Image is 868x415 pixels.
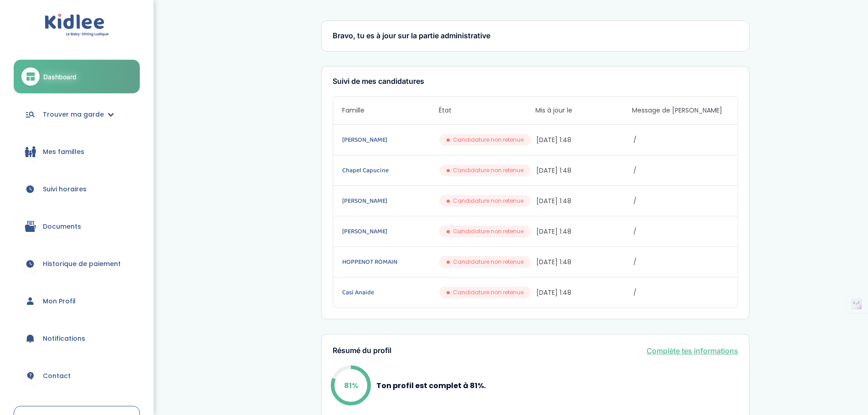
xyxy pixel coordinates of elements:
span: [DATE] 1:48 [536,196,632,206]
span: Candidature non retenue [453,227,524,236]
span: / [633,166,729,175]
h3: Suivi de mes candidatures [333,77,738,86]
a: Trouver ma garde [14,98,140,131]
img: logo.svg [45,14,109,37]
span: / [633,196,729,206]
a: Suivi horaires [14,173,140,205]
a: Dashboard [14,60,140,93]
span: Dashboard [43,72,77,82]
span: [DATE] 1:48 [536,227,632,236]
a: Notifications [14,322,140,355]
span: Candidature non retenue [453,166,524,174]
span: Candidature non retenue [453,136,524,144]
p: Ton profil est complet à 81%. [376,380,486,391]
span: Mon Profil [43,297,76,306]
a: Mes familles [14,135,140,168]
span: Documents [43,222,81,231]
span: [DATE] 1:48 [536,257,632,267]
span: Contact [43,371,71,381]
span: Suivi horaires [43,184,87,194]
span: Mes familles [43,147,84,157]
span: Message de [PERSON_NAME] [632,106,729,115]
a: Contact [14,359,140,392]
h3: Résumé du profil [333,347,391,355]
p: 81% [344,380,358,391]
a: Complète tes informations [647,345,738,356]
span: [DATE] 1:48 [536,166,632,175]
span: [DATE] 1:48 [536,288,632,297]
span: Trouver ma garde [43,110,104,119]
span: Candidature non retenue [453,288,524,297]
a: [PERSON_NAME] [342,226,437,236]
a: HOPPENOT ROMAIN [342,257,437,267]
a: Historique de paiement [14,247,140,280]
a: Chapel Capucine [342,165,437,175]
a: Documents [14,210,140,243]
span: / [633,227,729,236]
a: [PERSON_NAME] [342,196,437,206]
a: [PERSON_NAME] [342,135,437,145]
span: / [633,135,729,145]
span: État [439,106,535,115]
span: Notifications [43,334,85,343]
a: Mon Profil [14,285,140,318]
span: Famille [342,106,439,115]
span: Historique de paiement [43,259,121,269]
span: / [633,257,729,267]
a: Casi Anaide [342,287,437,297]
span: Candidature non retenue [453,197,524,205]
span: [DATE] 1:48 [536,135,632,145]
span: Mis à jour le [535,106,632,115]
h3: Bravo, tu es à jour sur la partie administrative [333,32,738,40]
span: / [633,288,729,297]
span: Candidature non retenue [453,258,524,266]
